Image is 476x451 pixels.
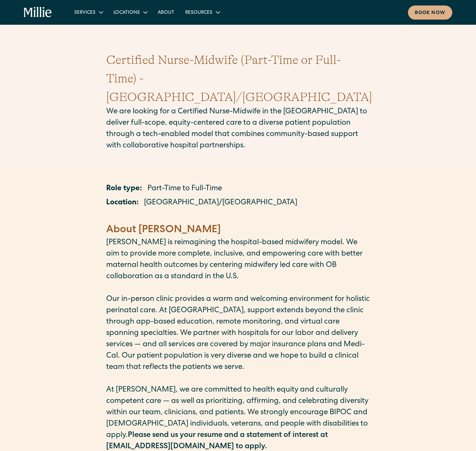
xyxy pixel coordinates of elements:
[69,7,108,18] div: Services
[106,225,221,235] strong: About [PERSON_NAME]
[106,183,142,195] p: Role type:
[113,9,140,16] div: Locations
[144,198,297,209] p: [GEOGRAPHIC_DATA]/[GEOGRAPHIC_DATA]
[106,432,328,451] strong: Please send us your resume and a statement of interest at [EMAIL_ADDRESS][DOMAIN_NAME] to apply.
[106,51,370,106] h1: Certified Nurse-Midwife (Part-Time or Full-Time) - [GEOGRAPHIC_DATA]/[GEOGRAPHIC_DATA]
[106,294,370,373] p: Our in-person clinic provides a warm and welcoming environment for holistic perinatal care. At [G...
[185,9,212,16] div: Resources
[180,7,225,18] div: Resources
[106,198,139,209] p: Location:
[106,212,370,223] p: ‍
[106,237,370,283] p: [PERSON_NAME] is reimagining the hospital-based midwifery model. We aim to provide more complete,...
[74,9,96,16] div: Services
[106,283,370,294] p: ‍
[24,7,52,18] a: home
[108,7,152,18] div: Locations
[106,106,370,152] p: We are looking for a Certified Nurse-Midwife in the [GEOGRAPHIC_DATA] to deliver full-scope, equi...
[152,7,180,18] a: About
[408,5,452,20] a: Book now
[106,373,370,385] p: ‍
[147,183,222,195] p: Part-Time to Full-Time
[415,10,445,17] div: Book now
